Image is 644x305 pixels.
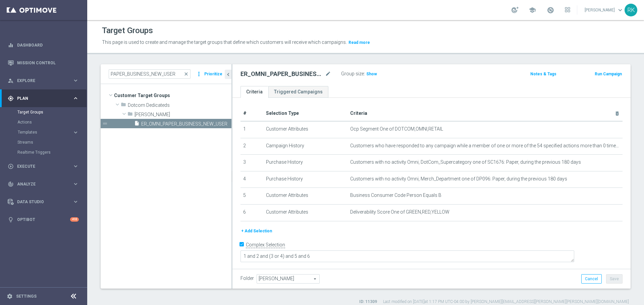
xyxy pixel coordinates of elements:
span: Dotcom Dedicateds [128,102,231,108]
td: 1 [240,121,263,138]
a: Realtime Triggers [17,150,70,155]
i: keyboard_arrow_right [72,181,79,187]
a: Streams [17,140,70,145]
span: This page is used to create and manage the target groups that define which customers will receive... [102,40,347,45]
span: Customer Target Groups [114,91,231,100]
a: Dashboard [17,36,79,54]
span: Customers with no activity Omni, DotCom_Supercategory one of SC1676: Paper, during the previous 1... [350,159,581,165]
span: Analyze [17,182,72,186]
th: Selection Type [263,106,347,121]
div: Templates [18,130,72,134]
span: Data Studio [17,200,72,204]
label: Group size [341,71,364,77]
i: delete_forever [614,111,620,116]
div: Optibot [8,211,79,228]
h1: Target Groups [102,26,153,35]
td: 2 [240,138,263,155]
i: mode_edit [325,70,331,78]
i: folder [127,111,133,119]
td: 4 [240,171,263,188]
td: Purchase History [263,171,347,188]
a: Target Groups [17,109,70,115]
span: Customers who have responded to any campaign while a member of one or more of the 54 specified ac... [350,143,620,149]
h2: ER_OMNI_PAPER_BUSINESS_NEW_USER [240,70,324,78]
span: ER_OMNI_PAPER_BUSINESS_NEW_USER [141,121,231,127]
button: Templates keyboard_arrow_right [17,130,79,135]
i: keyboard_arrow_right [72,163,79,169]
i: keyboard_arrow_right [72,77,79,84]
button: Save [606,274,623,284]
button: + Add Selection [240,227,273,235]
div: Templates [17,127,87,137]
div: Realtime Triggers [17,147,87,157]
i: equalizer [8,42,14,48]
div: play_circle_outline Execute keyboard_arrow_right [7,164,79,169]
div: Streams [17,137,87,147]
button: Run Campaign [594,70,623,78]
a: Criteria [240,86,268,98]
td: Customer Attributes [263,121,347,138]
button: Prioritize [203,70,223,79]
i: play_circle_outline [8,163,14,169]
i: gps_fixed [8,95,14,101]
button: track_changes Analyze keyboard_arrow_right [7,181,79,187]
button: person_search Explore keyboard_arrow_right [7,78,79,83]
div: Execute [8,163,72,169]
th: # [240,106,263,121]
span: Execute [17,164,72,168]
button: equalizer Dashboard [7,43,79,48]
i: keyboard_arrow_right [72,129,79,136]
span: school [529,6,536,14]
span: Ocp Segment One of DOTCOM,OMNI,RETAIL [350,126,443,132]
div: Actions [17,117,87,127]
td: Customer Attributes [263,204,347,221]
span: Business Consumer Code Person Equals B [350,193,441,198]
button: Data Studio keyboard_arrow_right [7,199,79,205]
a: Mission Control [17,54,79,72]
span: Criteria [350,110,367,116]
button: gps_fixed Plan keyboard_arrow_right [7,96,79,101]
span: Explore [17,79,72,83]
a: Actions [17,120,70,125]
button: Read more [348,39,371,46]
div: lightbulb Optibot +10 [7,217,79,222]
div: +10 [70,217,79,222]
i: keyboard_arrow_right [72,199,79,205]
label: Complex Selection [246,242,285,248]
div: Explore [8,78,72,84]
td: 3 [240,155,263,171]
i: folder [121,102,126,109]
label: : [364,71,365,77]
td: Customer Attributes [263,188,347,205]
td: Campaign History [263,138,347,155]
span: Customers with no activity Omni, Merch_Department one of DP096: Paper, during the previous 180 days [350,176,567,182]
button: chevron_left [225,70,231,79]
label: Folder [240,276,254,281]
div: Target Groups [17,107,87,117]
div: Mission Control [8,54,79,72]
label: Last modified on [DATE] at 1:17 PM UTC-04:00 by [PERSON_NAME][EMAIL_ADDRESS][PERSON_NAME][PERSON_... [383,299,629,305]
i: keyboard_arrow_right [72,95,79,101]
div: Dashboard [8,36,79,54]
div: RK [625,4,637,16]
button: Mission Control [7,60,79,66]
i: lightbulb [8,217,14,223]
span: Deliverability Score One of GREEN,RED,YELLOW [350,209,449,215]
i: insert_drive_file [134,121,140,128]
div: Data Studio [8,199,72,205]
span: Plan [17,96,72,100]
div: Plan [8,95,72,101]
span: close [183,71,189,77]
span: Johnny [135,112,231,118]
a: Settings [16,294,37,298]
i: person_search [8,78,14,84]
a: Triggered Campaigns [268,86,328,98]
button: Notes & Tags [530,70,557,78]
